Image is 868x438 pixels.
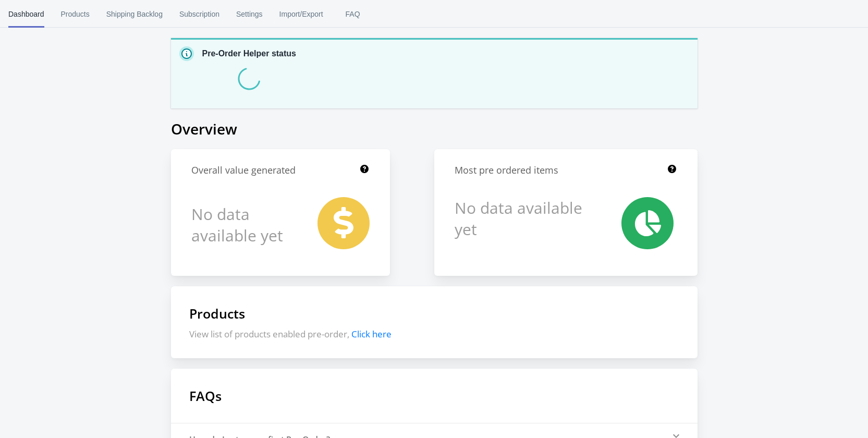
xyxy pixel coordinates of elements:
h1: Overall value generated [191,164,296,177]
span: Dashboard [8,1,44,28]
span: Shipping Backlog [106,1,163,28]
span: Products [61,1,90,28]
span: Subscription [179,1,219,28]
p: View list of products enabled pre-order, [189,328,679,340]
h1: FAQs [171,369,698,423]
h1: Most pre ordered items [455,164,558,177]
span: Click here [351,328,392,340]
p: Pre-Order Helper status [202,47,297,60]
span: Settings [236,1,263,28]
span: FAQ [340,1,366,28]
h1: Products [189,305,679,322]
h1: No data available yet [455,197,584,240]
h1: No data available yet [191,197,296,252]
h1: Overview [171,119,698,139]
span: Import/Export [279,1,323,28]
